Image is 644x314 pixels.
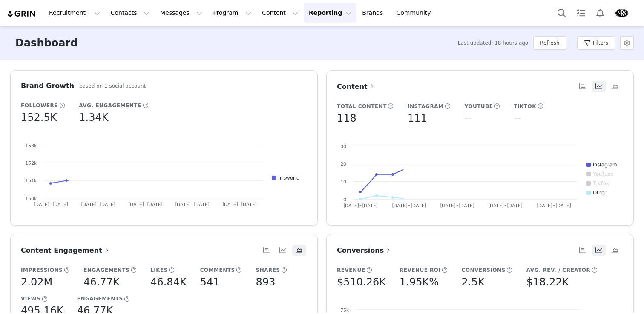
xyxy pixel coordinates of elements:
[222,201,257,207] text: [DATE]-[DATE]
[128,201,163,207] text: [DATE]-[DATE]
[150,266,168,274] h5: Likes
[21,274,52,290] h5: 2.02M
[340,161,346,167] text: 20
[337,246,392,254] span: Conversions
[552,3,571,23] button: Search
[15,35,78,51] h3: Dashboard
[343,197,346,203] text: 0
[79,102,141,109] h5: Avg. Engagements
[21,295,40,303] h5: Views
[21,102,58,109] h5: Followers
[593,171,613,177] text: YouTube
[208,3,256,23] button: Program
[392,203,426,208] text: [DATE]-[DATE]
[21,245,111,256] a: Content Engagement
[572,3,590,23] a: Tasks
[340,307,349,313] text: 75k
[337,245,392,256] a: Conversions
[21,110,57,125] h5: 152.5K
[21,266,63,274] h5: Impressions
[577,36,615,50] button: Filters
[591,3,609,23] button: Notifications
[175,201,210,207] text: [DATE]-[DATE]
[34,201,68,207] text: [DATE]-[DATE]
[488,203,523,208] text: [DATE]-[DATE]
[537,203,571,208] text: [DATE]-[DATE]
[83,274,119,290] h5: 46.77K
[337,274,386,290] h5: $510.26K
[337,83,376,91] span: Content
[526,266,591,274] h5: Avg. Rev. / Creator
[257,3,303,23] button: Content
[464,103,493,110] h5: YouTube
[337,81,376,92] a: Content
[79,110,108,125] h5: 1.34K
[514,111,521,126] h5: --
[533,36,566,50] button: Refresh
[464,111,471,126] h5: --
[526,274,569,290] h5: $18.22K
[200,274,220,290] h5: 541
[458,39,529,47] span: Last updated: 18 hours ago
[79,82,146,90] h5: based on 1 social account
[593,161,617,168] text: Instagram
[155,3,207,23] button: Messages
[77,295,123,303] h5: Engagements
[408,103,444,110] h5: Instagram
[343,203,378,208] text: [DATE]-[DATE]
[21,81,74,91] h3: Brand Growth
[340,143,346,149] text: 30
[391,3,440,23] a: Community
[340,179,346,185] text: 10
[461,266,505,274] h5: Conversions
[256,274,276,290] h5: 893
[83,266,129,274] h5: Engagements
[514,103,536,110] h5: TikTok
[7,10,37,18] img: grin logo
[106,3,155,23] button: Contacts
[337,103,387,110] h5: Total Content
[400,266,441,274] h5: Revenue ROI
[400,274,439,290] h5: 1.95K%
[44,3,105,23] button: Recruitment
[25,143,37,148] text: 153k
[256,266,280,274] h5: Shares
[461,274,484,290] h5: 2.5K
[337,111,356,126] h5: 118
[304,3,356,23] button: Reporting
[337,266,365,274] h5: Revenue
[610,6,637,20] button: Profile
[200,266,235,274] h5: Comments
[25,160,37,166] text: 152k
[615,6,629,20] img: 3b6f1d63-3463-4861-9c34-5ae6bc07c83f.png
[278,174,299,181] text: nrsworld
[593,180,609,186] text: TikTok
[150,274,186,290] h5: 46.84K
[25,177,37,183] text: 151k
[440,203,474,208] text: [DATE]-[DATE]
[408,111,427,126] h5: 111
[357,3,391,23] a: Brands
[25,195,37,201] text: 150k
[593,189,607,196] text: Other
[21,246,111,254] span: Content Engagement
[81,201,115,207] text: [DATE]-[DATE]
